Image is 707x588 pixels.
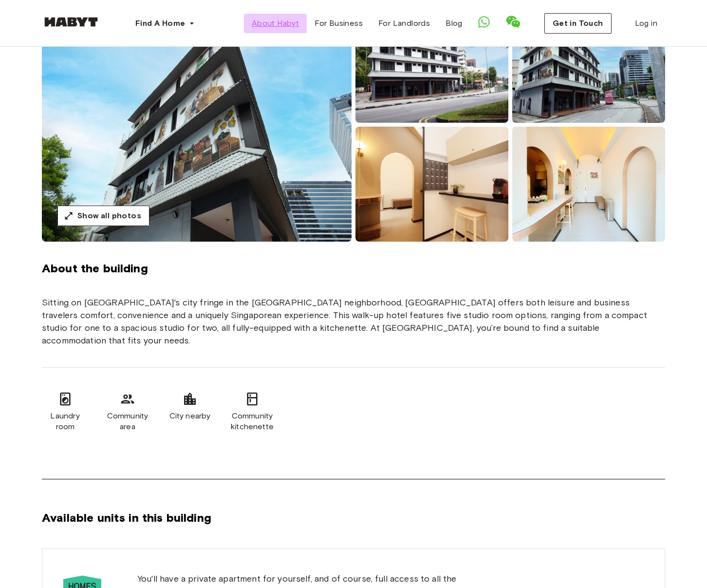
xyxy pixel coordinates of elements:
span: Blog [446,18,463,29]
span: Available units in this building [42,511,665,525]
img: room-image [355,8,508,123]
img: room-image [512,127,665,242]
span: For Business [315,18,363,29]
button: Show all photos [57,206,149,226]
a: For Business [307,14,371,33]
a: Log in [627,14,665,33]
a: For Landlords [371,14,438,33]
span: About Habyt [252,18,299,29]
a: Open WhatsApp [478,16,490,31]
p: Sitting on [GEOGRAPHIC_DATA]'s city fringe in the [GEOGRAPHIC_DATA] neighborhood, [GEOGRAPHIC_DAT... [42,296,665,347]
img: room-image [512,8,665,123]
button: Get in Touch [544,13,612,34]
span: Laundry room [42,411,89,432]
a: Blog [438,14,470,33]
span: About the building [42,261,665,276]
a: About Habyt [244,14,307,33]
span: Show all photos [77,210,141,222]
img: Habyt [42,17,100,27]
span: Get in Touch [553,18,603,29]
img: room-image [42,8,352,242]
a: Show WeChat QR Code [505,14,521,33]
span: Community kitchenette [229,411,276,432]
span: For Landlords [378,18,430,29]
img: room-image [355,127,508,242]
span: Find A Home [135,18,185,29]
span: City nearby [169,411,211,421]
span: Log in [635,18,657,29]
span: Community area [104,411,151,432]
button: Find A Home [128,14,203,33]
